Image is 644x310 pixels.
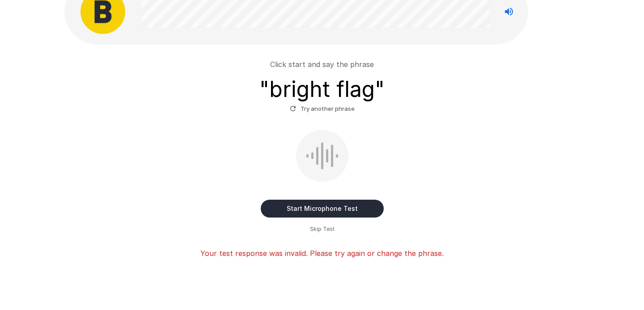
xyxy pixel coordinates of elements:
[259,77,385,102] h3: " bright flag "
[288,102,357,116] button: Try another phrase
[310,225,335,234] span: Skip Test
[261,200,384,218] button: Start Microphone Test
[200,248,444,259] p: Your test response was invalid. Please try again or change the phrase.
[270,59,374,70] p: Click start and say the phrase
[500,3,518,21] button: Stop reading questions aloud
